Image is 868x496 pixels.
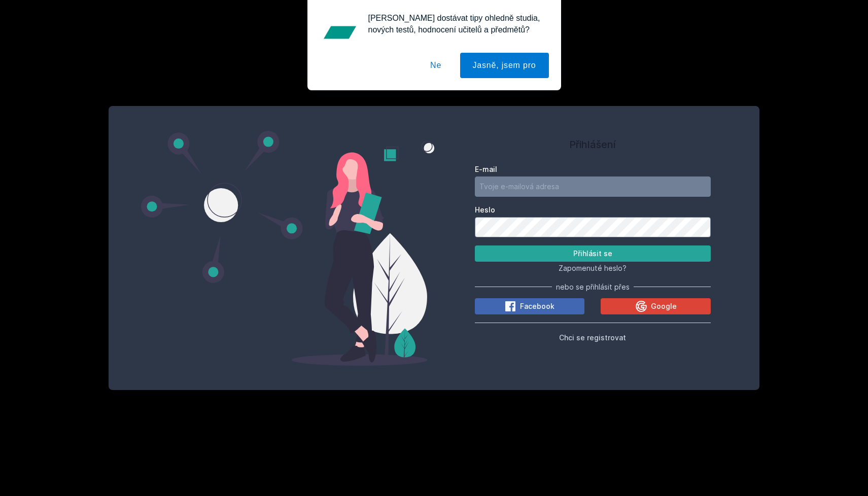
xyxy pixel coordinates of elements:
[320,12,360,53] img: notification icon
[475,245,711,262] button: Přihlásit se
[418,53,454,78] button: Ne
[520,301,554,311] span: Facebook
[651,301,677,311] span: Google
[559,264,627,272] span: Zapomenuté heslo?
[559,333,626,342] span: Chci se registrovat
[475,164,711,174] label: E-mail
[559,331,626,343] button: Chci se registrovat
[460,53,549,78] button: Jasně, jsem pro
[475,137,711,152] h1: Přihlášení
[360,12,549,36] div: [PERSON_NAME] dostávat tipy ohledně studia, nových testů, hodnocení učitelů a předmětů?
[475,298,585,314] button: Facebook
[556,282,630,292] span: nebo se přihlásit přes
[475,205,711,215] label: Heslo
[475,176,711,197] input: Tvoje e-mailová adresa
[601,298,711,314] button: Google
